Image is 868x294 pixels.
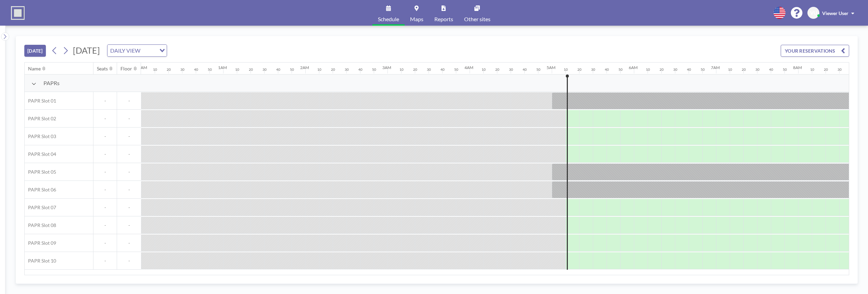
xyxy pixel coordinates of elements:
[93,187,117,193] span: -
[93,169,117,175] span: -
[117,187,141,193] span: -
[25,187,56,193] span: PAPR Slot 06
[24,45,46,57] button: [DATE]
[673,67,677,72] div: 30
[93,222,117,228] span: -
[117,151,141,157] span: -
[117,222,141,228] span: -
[701,67,705,72] div: 50
[235,67,239,72] div: 10
[25,116,56,122] span: PAPR Slot 02
[93,133,117,139] span: -
[93,240,117,246] span: -
[153,67,157,72] div: 10
[93,258,117,264] span: -
[317,67,321,72] div: 10
[742,67,746,72] div: 20
[208,67,212,72] div: 50
[117,169,141,175] span: -
[660,67,664,72] div: 20
[25,204,56,211] span: PAPR Slot 07
[109,46,142,55] span: DAILY VIEW
[345,67,349,72] div: 30
[107,45,167,56] div: Search for option
[180,67,184,72] div: 30
[482,67,486,72] div: 10
[464,65,473,70] div: 4AM
[117,258,141,264] span: -
[410,16,423,22] span: Maps
[509,67,513,72] div: 30
[378,16,399,22] span: Schedule
[43,80,60,86] span: PAPRs
[495,67,499,72] div: 20
[591,67,595,72] div: 30
[28,66,41,72] div: Name
[793,65,802,70] div: 8AM
[194,67,198,72] div: 40
[249,67,253,72] div: 20
[93,204,117,211] span: -
[11,6,25,20] img: organization-logo
[276,67,280,72] div: 40
[73,45,100,55] span: [DATE]
[372,67,376,72] div: 50
[810,10,817,16] span: VU
[577,67,582,72] div: 20
[117,204,141,211] span: -
[629,65,638,70] div: 6AM
[218,65,227,70] div: 1AM
[300,65,309,70] div: 2AM
[618,67,623,72] div: 50
[810,67,814,72] div: 10
[25,151,56,157] span: PAPR Slot 04
[755,67,759,72] div: 30
[427,67,431,72] div: 30
[464,16,490,22] span: Other sites
[434,16,453,22] span: Reports
[331,67,335,72] div: 20
[25,240,56,246] span: PAPR Slot 09
[263,67,267,72] div: 30
[547,65,556,70] div: 5AM
[824,67,828,72] div: 20
[25,258,56,264] span: PAPR Slot 10
[93,116,117,122] span: -
[117,133,141,139] span: -
[783,67,787,72] div: 50
[399,67,404,72] div: 10
[822,10,848,16] span: Viewer User
[838,67,842,72] div: 30
[93,98,117,104] span: -
[605,67,609,72] div: 40
[781,45,849,57] button: YOUR RESERVATIONS
[117,116,141,122] span: -
[25,133,56,139] span: PAPR Slot 03
[728,67,732,72] div: 10
[142,46,155,55] input: Search for option
[358,67,362,72] div: 40
[441,67,445,72] div: 40
[117,98,141,104] span: -
[290,67,294,72] div: 50
[167,67,171,72] div: 20
[413,67,417,72] div: 20
[25,98,56,104] span: PAPR Slot 01
[136,65,147,70] div: 12AM
[382,65,391,70] div: 3AM
[711,65,720,70] div: 7AM
[646,67,650,72] div: 10
[97,66,108,72] div: Seats
[25,169,56,175] span: PAPR Slot 05
[454,67,458,72] div: 50
[536,67,540,72] div: 50
[120,66,132,72] div: Floor
[523,67,527,72] div: 40
[93,151,117,157] span: -
[25,222,56,228] span: PAPR Slot 08
[564,67,568,72] div: 10
[117,240,141,246] span: -
[769,67,773,72] div: 40
[687,67,691,72] div: 40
